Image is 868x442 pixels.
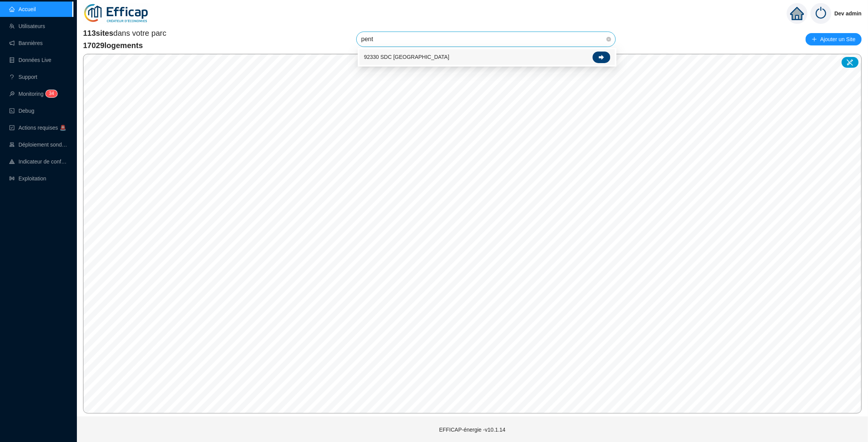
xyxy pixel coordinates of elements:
[18,125,66,131] span: Actions requises 🚨
[9,108,34,114] a: codeDebug
[9,91,55,97] a: monitorMonitoring34
[46,90,57,97] sup: 34
[806,33,862,45] button: Ajouter un Site
[52,91,54,96] span: 4
[83,29,113,37] span: 113 sites
[790,7,804,20] span: home
[9,6,36,12] a: homeAccueil
[49,91,52,96] span: 3
[9,74,37,80] a: questionSupport
[9,142,68,148] a: clusterDéploiement sondes
[607,37,611,42] span: close-circle
[359,49,615,65] div: 92330 SDC Parc Penthievre
[9,57,52,63] a: databaseDonnées Live
[811,3,831,24] img: power
[83,40,166,51] span: 17029 logements
[9,175,46,182] a: slidersExploitation
[835,1,862,26] span: Dev admin
[9,158,68,165] a: heat-mapIndicateur de confort
[439,427,506,433] span: EFFICAP-énergie - v10.1.14
[820,34,856,45] span: Ajouter un Site
[9,23,45,29] a: teamUtilisateurs
[9,40,43,46] a: notificationBannières
[83,28,166,38] span: dans votre parc
[812,37,817,42] span: plus
[364,53,449,61] span: 92330 SDC [GEOGRAPHIC_DATA]
[9,125,15,130] span: check-square
[83,54,861,413] canvas: Map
